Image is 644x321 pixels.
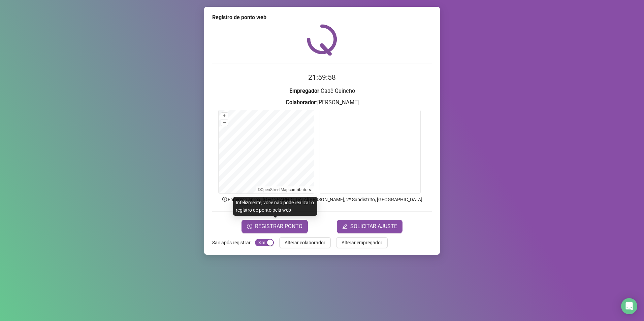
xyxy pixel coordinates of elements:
button: – [221,119,228,126]
h3: : Cadê Guincho [212,87,432,96]
span: Alterar colaborador [285,239,325,246]
button: REGISTRAR PONTO [241,220,308,233]
span: info-circle [222,196,228,202]
div: Registro de ponto web [212,13,432,22]
div: Open Intercom Messenger [621,298,637,314]
span: clock-circle [247,224,252,229]
strong: Empregador [289,88,319,94]
label: Sair após registrar [212,237,255,248]
h3: : [PERSON_NAME] [212,98,432,107]
img: QRPoint [307,24,337,56]
button: + [221,113,228,119]
div: Infelizmente, você não pode realizar o registro de ponto pela web [233,197,317,216]
button: Alterar empregador [336,237,388,248]
p: Endereço aprox. : [GEOGRAPHIC_DATA][PERSON_NAME], 2º Subdistrito, [GEOGRAPHIC_DATA] [212,196,432,203]
strong: Colaborador [286,99,316,106]
button: editSOLICITAR AJUSTE [337,220,402,233]
button: Alterar colaborador [279,237,331,248]
a: OpenStreetMap [261,187,289,192]
span: SOLICITAR AJUSTE [350,222,397,230]
span: Alterar empregador [342,239,382,246]
span: REGISTRAR PONTO [255,222,302,230]
span: edit [342,224,348,229]
li: © contributors. [258,187,312,192]
time: 21:59:58 [308,73,336,81]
